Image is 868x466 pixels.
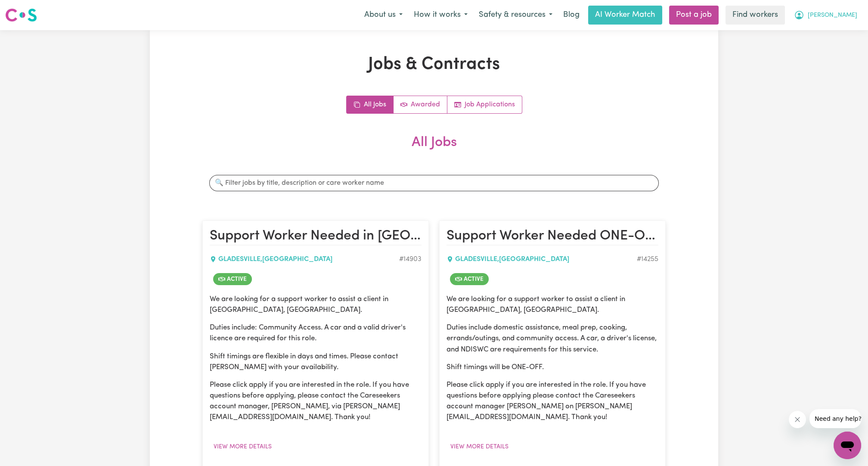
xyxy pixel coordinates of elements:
[210,294,422,315] p: We are looking for a support worker to assist a client in [GEOGRAPHIC_DATA], [GEOGRAPHIC_DATA].
[210,351,422,373] p: Shift timings are flexible in days and times. Please contact [PERSON_NAME] with your availability.
[359,6,408,24] button: About us
[5,5,37,25] a: Careseekers logo
[210,228,422,245] h2: Support Worker Needed in Gladesville, NSW
[788,6,863,24] button: My Account
[446,254,637,264] div: GLADESVILLE , [GEOGRAPHIC_DATA]
[446,294,658,315] p: We are looking for a support worker to assist a client in [GEOGRAPHIC_DATA], [GEOGRAPHIC_DATA].
[558,6,585,25] a: Blog
[210,322,422,344] p: Duties include: Community Access. A car and a valid driver's licence are required for this role.
[450,273,489,285] span: Job is active
[473,6,558,24] button: Safety & resources
[834,432,861,459] iframe: Button to launch messaging window
[447,96,522,113] a: Job applications
[809,409,861,428] iframe: Message from company
[202,134,666,165] h2: All Jobs
[446,362,658,373] p: Shift timings will be ONE-OFF.
[808,11,857,20] span: [PERSON_NAME]
[789,411,806,428] iframe: Close message
[446,379,658,423] p: Please click apply if you are interested in the role. If you have questions before applying pleas...
[725,6,785,25] a: Find workers
[210,254,399,264] div: GLADESVILLE , [GEOGRAPHIC_DATA]
[213,273,252,285] span: Job is active
[5,6,52,13] span: Need any help?
[446,440,512,454] button: View more details
[446,322,658,355] p: Duties include domestic assistance, meal prep, cooking, errands/outings, and community access. A ...
[394,96,447,113] a: Active jobs
[5,7,37,23] img: Careseekers logo
[588,6,662,25] a: AI Worker Match
[669,6,719,25] a: Post a job
[399,254,422,264] div: Job ID #14903
[637,254,658,264] div: Job ID #14255
[347,96,394,113] a: All jobs
[446,228,658,245] h2: Support Worker Needed ONE-OFF In Gladesville, NSW
[209,175,659,191] input: 🔍 Filter jobs by title, description or care worker name
[210,440,276,454] button: View more details
[210,379,422,423] p: Please click apply if you are interested in the role. If you have questions before applying, plea...
[408,6,473,24] button: How it works
[202,54,666,75] h1: Jobs & Contracts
